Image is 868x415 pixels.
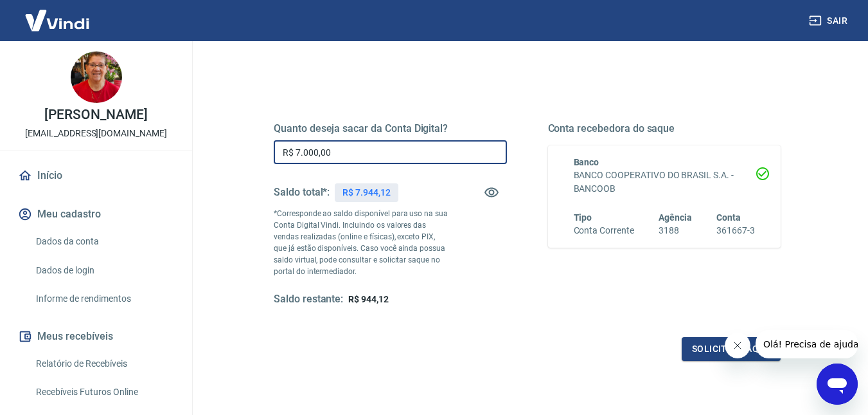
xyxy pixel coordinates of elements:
a: Início [15,161,177,190]
a: Recebíveis Futuros Online [31,379,177,405]
p: [EMAIL_ADDRESS][DOMAIN_NAME] [25,127,167,140]
img: Vindi [15,1,99,40]
span: Agência [659,212,692,223]
a: Dados da conta [31,228,177,255]
iframe: Mensagem da empresa [756,330,858,358]
p: *Corresponde ao saldo disponível para uso na sua Conta Digital Vindi. Incluindo os valores das ve... [274,208,448,277]
button: Meus recebíveis [15,322,177,351]
h6: BANCO COOPERATIVO DO BRASIL S.A. - BANCOOB [574,169,756,196]
h6: 3188 [659,224,692,237]
a: Dados de login [31,257,177,284]
a: Informe de rendimentos [31,286,177,312]
span: Tipo [574,212,592,223]
span: Conta [716,212,741,223]
h6: 361667-3 [716,224,755,237]
h5: Quanto deseja sacar da Conta Digital? [274,122,507,135]
button: Meu cadastro [15,200,177,228]
p: R$ 7.944,12 [342,186,390,199]
h6: Conta Corrente [574,224,634,237]
span: Olá! Precisa de ajuda? [8,9,108,19]
span: Banco [574,157,599,167]
button: Sair [806,9,853,33]
button: Solicitar saque [682,337,781,361]
iframe: Botão para abrir a janela de mensagens [817,364,858,405]
h5: Saldo restante: [274,293,343,306]
iframe: Fechar mensagem [725,333,750,358]
h5: Conta recebedora do saque [548,122,781,135]
span: R$ 944,12 [348,294,389,304]
h5: Saldo total*: [274,186,330,199]
p: [PERSON_NAME] [44,108,147,122]
a: Relatório de Recebíveis [31,351,177,377]
img: e1e26c20-635c-4bf5-87e5-eccc04de7705.jpeg [71,51,122,103]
